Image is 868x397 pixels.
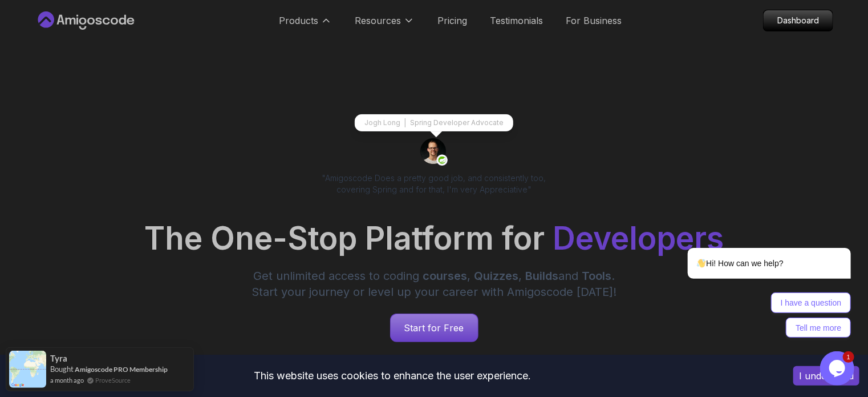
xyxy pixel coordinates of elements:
a: For Business [566,14,622,27]
span: Bought [50,364,74,374]
p: Products [279,14,318,27]
a: Dashboard [763,10,833,31]
span: Tyra [50,354,67,363]
a: Pricing [437,14,467,27]
iframe: chat widget [651,145,857,346]
a: Testimonials [490,14,543,27]
p: Start for Free [391,314,478,342]
iframe: chat widget [820,351,857,386]
a: ProveSource [95,375,131,385]
button: Resources [355,14,415,37]
a: Start for Free [390,314,478,342]
button: Accept cookies [793,366,859,386]
p: Resources [355,14,401,27]
span: a month ago [50,375,84,385]
p: Dashboard [764,10,833,31]
p: Get unlimited access to coding , , and . Start your journey or level up your career with Amigosco... [242,268,626,300]
button: Products [279,14,332,37]
img: provesource social proof notification image [9,351,46,388]
a: Amigoscode PRO Membership [75,365,168,374]
div: This website uses cookies to enhance the user experience. [9,363,776,388]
